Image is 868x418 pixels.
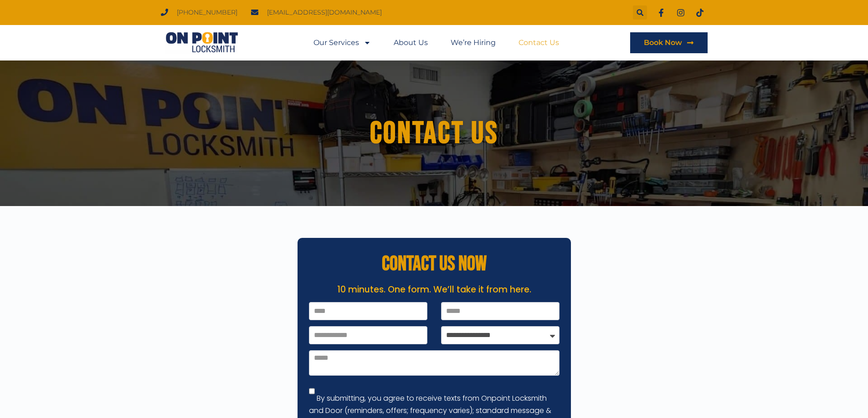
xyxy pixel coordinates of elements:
[313,32,559,53] nav: Menu
[175,6,237,19] span: [PHONE_NUMBER]
[630,32,708,53] a: Book Now
[265,6,382,19] span: [EMAIL_ADDRESS][DOMAIN_NAME]
[313,32,371,53] a: Our Services
[302,283,566,297] p: 10 minutes. One form. We’ll take it from here.
[179,116,689,151] h1: Contact us
[644,39,682,46] span: Book Now
[633,5,647,20] div: Search
[302,254,566,274] h2: CONTACT US NOW
[451,32,496,53] a: We’re Hiring
[519,32,559,53] a: Contact Us
[394,32,428,53] a: About Us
